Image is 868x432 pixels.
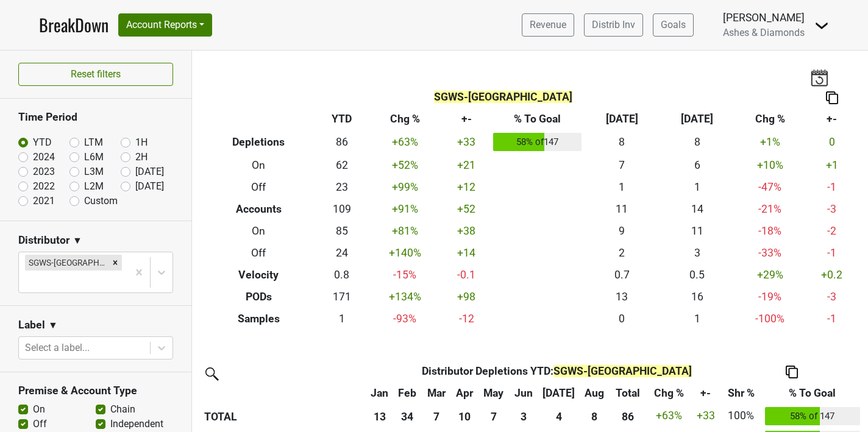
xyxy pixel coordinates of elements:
[366,382,394,404] th: Jan: activate to sort column ascending
[434,91,572,103] span: SGWS-[GEOGRAPHIC_DATA]
[368,176,443,198] td: +99 %
[110,417,163,431] label: Independent
[805,176,859,198] td: -1
[421,404,451,428] th: 7
[660,176,735,198] td: 1
[810,69,828,86] img: last_updated_date
[118,13,212,37] button: Account Reports
[660,198,735,220] td: 14
[660,108,735,130] th: [DATE]
[18,384,173,397] h3: Premise & Account Type
[805,264,859,286] td: +0.2
[522,13,574,37] a: Revenue
[656,409,682,422] span: +63%
[368,286,443,308] td: +134 %
[805,130,859,155] td: 0
[421,382,451,404] th: Mar: activate to sort column ascending
[443,286,490,308] td: +98
[443,264,490,286] td: -0.1
[609,404,646,428] th: 86
[33,150,55,165] label: 2024
[660,130,735,155] td: 8
[316,108,368,130] th: YTD
[443,130,490,155] td: +33
[553,365,692,377] span: SGWS-[GEOGRAPHIC_DATA]
[805,242,859,264] td: -1
[33,165,55,179] label: 2023
[510,382,538,404] th: Jun: activate to sort column ascending
[316,264,368,286] td: 0.8
[18,111,173,124] h3: Time Period
[723,27,805,38] span: Ashes & Diamonds
[201,220,316,242] th: On
[538,382,580,404] th: Jul: activate to sort column ascending
[451,382,478,404] th: Apr: activate to sort column ascending
[584,13,643,37] a: Distrib Inv
[368,154,443,176] td: +52 %
[814,18,829,33] img: Dropdown Menu
[584,286,660,308] td: 13
[368,198,443,220] td: +91 %
[653,13,694,37] a: Goals
[443,176,490,198] td: +12
[48,318,58,333] span: ▼
[660,264,735,286] td: 0.5
[18,63,173,86] button: Reset filters
[735,264,805,286] td: +29 %
[443,220,490,242] td: +38
[720,382,761,404] th: Shr %: activate to sort column ascending
[579,382,609,404] th: Aug: activate to sort column ascending
[735,108,805,130] th: Chg %
[735,220,805,242] td: -18 %
[735,286,805,308] td: -19 %
[368,264,443,286] td: -15 %
[490,108,584,130] th: % To Goal
[110,402,135,417] label: Chain
[723,10,805,26] div: [PERSON_NAME]
[805,220,859,242] td: -2
[33,417,47,431] label: Off
[720,404,761,428] td: 100%
[805,286,859,308] td: -3
[762,382,863,404] th: % To Goal: activate to sort column ascending
[135,179,164,194] label: [DATE]
[33,179,55,194] label: 2022
[316,220,368,242] td: 85
[316,198,368,220] td: 109
[660,242,735,264] td: 3
[579,404,609,428] th: 8
[697,409,715,422] span: +33
[451,404,478,428] th: 10
[316,154,368,176] td: 62
[735,154,805,176] td: +10 %
[368,308,443,330] td: -93 %
[735,308,805,330] td: -100 %
[201,264,316,286] th: Velocity
[443,242,490,264] td: +14
[33,135,52,150] label: YTD
[584,154,660,176] td: 7
[316,176,368,198] td: 23
[443,154,490,176] td: +21
[316,286,368,308] td: 171
[201,286,316,308] th: PODs
[201,382,366,404] th: &nbsp;: activate to sort column ascending
[735,242,805,264] td: -33 %
[735,130,805,155] td: +1 %
[660,308,735,330] td: 1
[660,220,735,242] td: 11
[135,165,164,179] label: [DATE]
[393,382,421,404] th: Feb: activate to sort column ascending
[609,382,646,404] th: Total: activate to sort column ascending
[201,242,316,264] th: Off
[368,242,443,264] td: +140 %
[201,198,316,220] th: Accounts
[84,150,104,165] label: L6M
[84,179,104,194] label: L2M
[73,233,82,248] span: ▼
[201,154,316,176] th: On
[316,242,368,264] td: 24
[584,264,660,286] td: 0.7
[826,91,838,104] img: Copy to clipboard
[443,308,490,330] td: -12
